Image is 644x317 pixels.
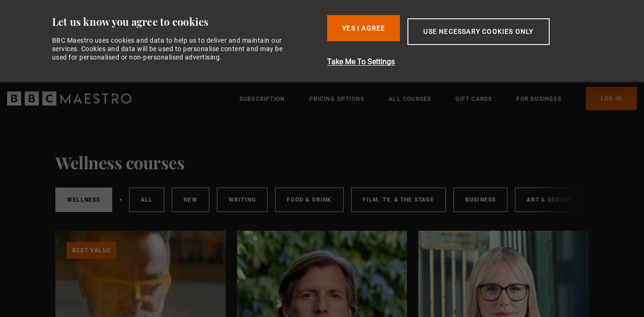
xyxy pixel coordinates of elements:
h1: Wellness courses [55,152,184,172]
a: Food & Drink [275,188,343,212]
div: BBC Maestro uses cookies and data to help us to deliver and maintain our services. Cookies and da... [52,36,293,62]
button: Yes I Agree [327,15,400,41]
a: Writing [217,188,268,212]
p: Best value [67,242,116,259]
div: Let us know you agree to cookies [52,15,320,29]
a: Log In [586,87,637,110]
a: New [172,188,209,212]
a: All [129,188,165,212]
a: Subscription [239,94,285,104]
a: All Courses [389,94,431,104]
a: Gift Cards [455,94,492,104]
a: Film, TV, & The Stage [351,188,446,212]
a: Art & Design [515,188,582,212]
a: Business [453,188,508,212]
a: Wellness [55,188,112,212]
button: Take Me To Settings [327,56,599,68]
button: Use necessary cookies only [407,18,549,45]
svg: BBC Maestro [7,91,131,106]
nav: Primary [239,87,637,110]
a: Pricing Options [309,94,364,104]
a: For business [516,94,561,104]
